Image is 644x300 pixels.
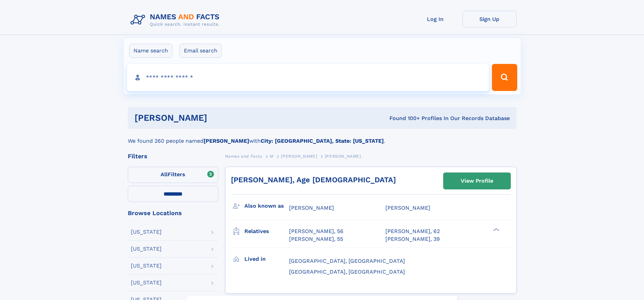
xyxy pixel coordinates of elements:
h3: Relatives [244,226,289,237]
div: Found 100+ Profiles In Our Records Database [298,115,510,122]
a: [PERSON_NAME], 39 [385,235,440,243]
button: Search Button [492,64,517,91]
div: [US_STATE] [131,246,162,252]
a: M [270,152,273,160]
a: [PERSON_NAME], Age [DEMOGRAPHIC_DATA] [231,176,396,184]
div: We found 260 people named with . [128,129,517,145]
span: [GEOGRAPHIC_DATA], [GEOGRAPHIC_DATA] [289,258,405,264]
h3: Lived in [244,253,289,265]
div: [US_STATE] [131,229,162,235]
span: [PERSON_NAME] [289,205,334,211]
div: [US_STATE] [131,280,162,285]
span: [PERSON_NAME] [325,154,361,159]
h3: Also known as [244,200,289,212]
a: View Profile [444,173,510,189]
a: [PERSON_NAME], 55 [289,235,343,243]
span: M [270,154,273,159]
div: [US_STATE] [131,263,162,269]
a: [PERSON_NAME], 62 [385,228,440,235]
img: Logo Names and Facts [128,11,225,29]
span: [GEOGRAPHIC_DATA], [GEOGRAPHIC_DATA] [289,269,405,275]
a: Names and Facts [225,152,262,160]
label: Email search [180,44,222,58]
a: [PERSON_NAME], 56 [289,228,343,235]
span: [PERSON_NAME] [385,205,430,211]
label: Filters [128,167,218,183]
b: City: [GEOGRAPHIC_DATA], State: [US_STATE] [261,138,384,144]
span: [PERSON_NAME] [281,154,317,159]
div: Browse Locations [128,210,218,216]
input: search input [127,64,489,91]
a: Sign Up [462,11,517,27]
b: [PERSON_NAME] [204,138,249,144]
div: View Profile [461,173,493,189]
div: Filters [128,153,218,159]
a: [PERSON_NAME] [281,152,317,160]
div: ❯ [492,228,500,232]
label: Name search [129,44,172,58]
h1: [PERSON_NAME] [135,114,299,122]
span: All [161,171,168,178]
a: Log In [408,11,462,27]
